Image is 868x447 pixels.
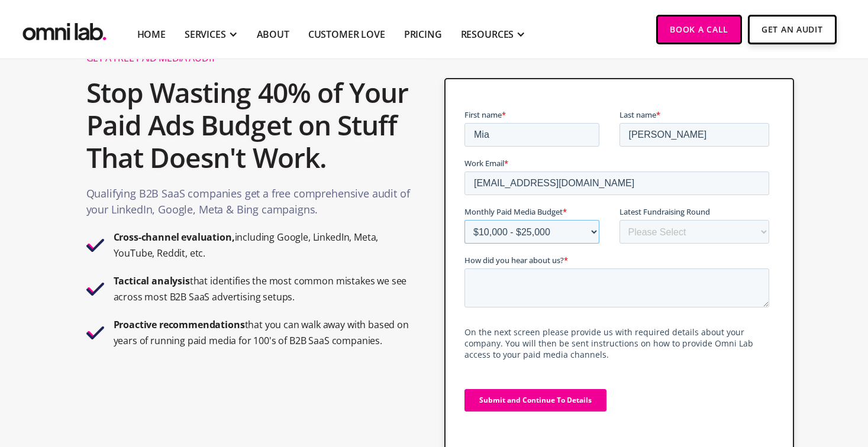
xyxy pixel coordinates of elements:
a: home [20,15,109,44]
h1: Get a Free Paid Media Audit [86,52,412,64]
iframe: Form 0 [464,109,774,432]
iframe: Chat Widget [655,310,868,447]
a: Customer Love [308,27,385,41]
img: Omni Lab: B2B SaaS Demand Generation Agency [20,15,109,44]
h2: Stop Wasting 40% of Your Paid Ads Budget on Stuff That Doesn't Work. [86,70,412,180]
strong: Proactive recommendations [114,318,245,331]
a: Get An Audit [748,15,836,44]
p: Qualifying B2B SaaS companies get a free comprehensive audit of your LinkedIn, Google, Meta & Bin... [86,186,412,223]
strong: Cross-channel evaluation, [114,231,235,244]
a: About [257,27,289,41]
strong: including Google, LinkedIn, Meta, YouTube, Reddit, etc. [114,231,379,260]
a: Home [137,27,166,41]
a: Book a Call [656,15,742,44]
div: RESOURCES [461,27,514,41]
strong: Tactical analysis [114,274,190,287]
a: Pricing [404,27,442,41]
strong: that you can walk away with based on years of running paid media for 100's of B2B SaaS companies. [114,318,409,347]
strong: that identifies the most common mistakes we see across most B2B SaaS advertising setups. [114,274,407,303]
div: SERVICES [185,27,226,41]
